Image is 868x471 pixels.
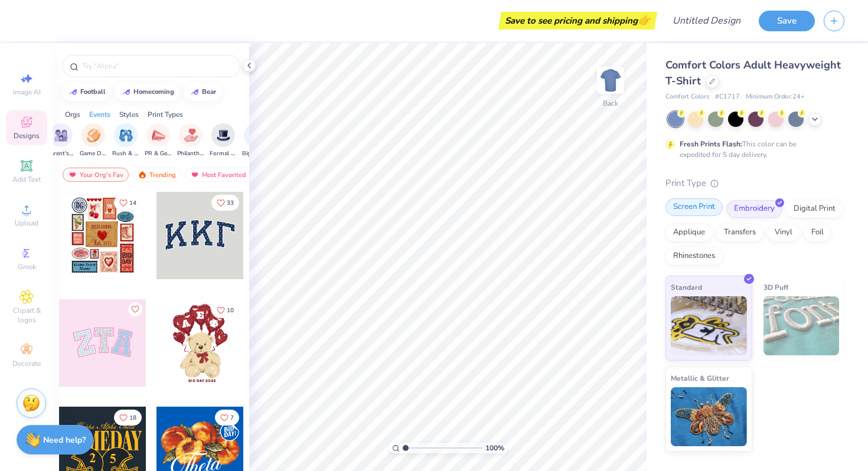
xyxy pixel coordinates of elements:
[746,92,805,102] span: Minimum Order: 24 +
[726,200,782,218] div: Embroidery
[12,175,41,184] span: Add Text
[185,168,252,182] div: Most Favorited
[152,129,165,142] img: PR & General Image
[230,415,234,421] span: 7
[671,296,747,355] img: Standard
[227,308,234,313] span: 10
[177,123,204,158] div: filter for Philanthropy
[122,89,131,96] img: trend_line.gif
[190,89,200,96] img: trend_line.gif
[759,11,815,31] button: Save
[112,123,139,158] button: filter button
[763,296,840,355] img: 3D Puff
[132,168,181,182] div: Trending
[786,200,843,218] div: Digital Print
[665,58,841,88] span: Comfort Colors Adult Heavyweight T-Shirt
[680,139,825,160] div: This color can be expedited for 5 day delivery.
[716,224,763,241] div: Transfers
[177,123,204,158] button: filter button
[81,60,233,72] input: Try "Alpha"
[128,302,142,316] button: Like
[663,9,750,32] input: Untitled Design
[145,123,172,158] div: filter for PR & General
[68,171,77,179] img: most_fav.gif
[87,129,100,142] img: Game Day Image
[12,359,41,368] span: Decorate
[177,149,204,158] span: Philanthropy
[715,92,740,102] span: # C1717
[671,281,702,293] span: Standard
[184,129,198,142] img: Philanthropy Image
[202,89,216,95] div: bear
[129,200,136,206] span: 14
[47,123,74,158] button: filter button
[145,123,172,158] button: filter button
[210,123,237,158] button: filter button
[242,123,269,158] div: filter for Big Little Reveal
[14,131,40,140] span: Designs
[133,89,174,95] div: homecoming
[138,171,147,179] img: trending.gif
[18,262,36,272] span: Greek
[63,168,129,182] div: Your Org's Fav
[671,387,747,446] img: Metallic & Glitter
[665,198,723,216] div: Screen Print
[119,129,133,142] img: Rush & Bid Image
[129,415,136,421] span: 18
[119,109,139,120] div: Styles
[80,123,107,158] button: filter button
[599,68,622,92] img: Back
[603,98,618,109] div: Back
[112,123,139,158] div: filter for Rush & Bid
[763,281,788,293] span: 3D Puff
[114,410,142,426] button: Like
[665,247,723,265] div: Rhinestones
[13,87,41,97] span: Image AI
[47,123,74,158] div: filter for Parent's Weekend
[671,372,729,384] span: Metallic & Glitter
[210,149,237,158] span: Formal & Semi
[680,139,742,149] strong: Fresh Prints Flash:
[54,129,68,142] img: Parent's Weekend Image
[114,195,142,211] button: Like
[210,123,237,158] div: filter for Formal & Semi
[6,306,47,325] span: Clipart & logos
[767,224,800,241] div: Vinyl
[217,129,230,142] img: Formal & Semi Image
[665,92,709,102] span: Comfort Colors
[501,12,654,30] div: Save to see pricing and shipping
[89,109,110,120] div: Events
[62,83,111,101] button: football
[47,149,74,158] span: Parent's Weekend
[184,83,221,101] button: bear
[145,149,172,158] span: PR & General
[638,13,651,27] span: 👉
[115,83,180,101] button: homecoming
[68,89,78,96] img: trend_line.gif
[665,224,713,241] div: Applique
[215,410,239,426] button: Like
[665,176,844,190] div: Print Type
[43,434,86,446] strong: Need help?
[242,123,269,158] button: filter button
[211,195,239,211] button: Like
[190,171,200,179] img: most_fav.gif
[485,443,504,453] span: 100 %
[804,224,831,241] div: Foil
[65,109,80,120] div: Orgs
[15,218,38,228] span: Upload
[80,123,107,158] div: filter for Game Day
[227,200,234,206] span: 33
[148,109,183,120] div: Print Types
[211,302,239,318] button: Like
[80,149,107,158] span: Game Day
[112,149,139,158] span: Rush & Bid
[80,89,106,95] div: football
[242,149,269,158] span: Big Little Reveal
